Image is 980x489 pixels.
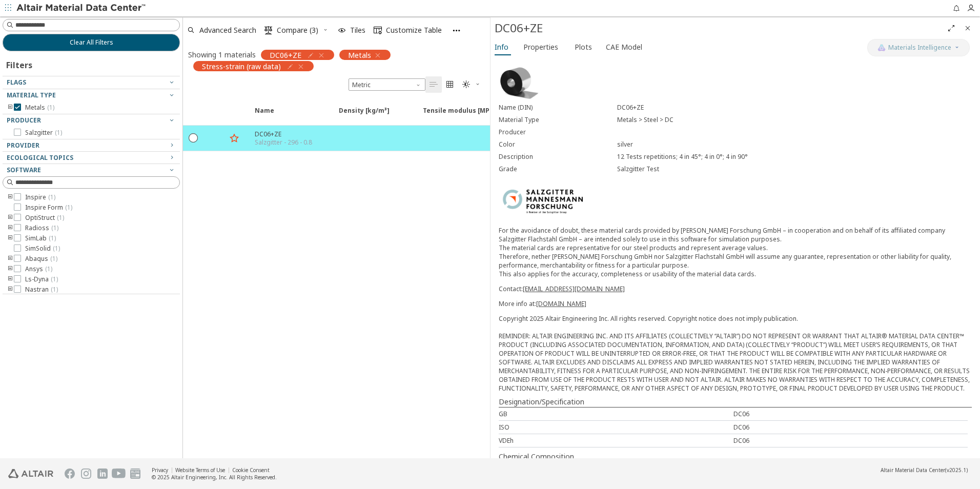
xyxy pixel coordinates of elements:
[7,234,14,242] i: toogle group
[203,106,226,125] span: Expand
[495,20,943,36] div: DC06+ZE
[333,106,417,125] span: Density [kg/m³]
[881,466,968,474] div: (v2025.1)
[350,27,365,34] span: Tiles
[48,193,55,201] span: ( 1 )
[255,106,274,125] span: Name
[499,284,972,293] p: Contact:
[25,275,58,283] span: Ls-Dyna
[430,80,438,89] i: 
[255,138,312,147] div: Salzgitter - 296 - 0.8
[65,203,72,212] span: ( 1 )
[25,129,62,137] span: Salzgitter
[499,116,617,124] div: Material Type
[867,39,970,56] button: AI CopilotMaterials Intelligence
[499,128,617,136] div: Producer
[348,50,371,59] span: Metals
[25,193,55,201] span: Inspire
[523,39,558,55] span: Properties
[3,152,180,164] button: Ecological Topics
[881,466,945,474] span: Altair Material Data Center
[617,116,972,124] div: Metals > Steel > DC
[499,423,733,432] div: ISO
[3,76,180,89] button: Flags
[523,284,625,293] a: [EMAIL_ADDRESS][DOMAIN_NAME]
[617,165,972,173] div: Salzgitter Test
[3,51,37,76] div: Filters
[442,76,458,93] button: Tile View
[7,91,56,99] span: Material Type
[888,44,951,52] span: Materials Intelligence
[25,104,54,112] span: Metals
[349,78,425,91] span: Metric
[70,38,113,47] span: Clear All Filters
[3,139,180,152] button: Provider
[8,469,53,478] img: Altair Engineering
[249,106,333,125] span: Name
[45,264,52,273] span: ( 1 )
[25,203,72,212] span: Inspire Form
[175,466,225,474] a: Website Terms of Use
[7,255,14,263] i: toogle group
[386,27,442,34] span: Customize Table
[499,299,972,308] p: More info at:
[462,80,471,89] i: 
[51,275,58,283] span: ( 1 )
[188,50,256,59] div: Showing 1 materials
[277,27,318,34] span: Compare (3)
[264,26,273,34] i: 
[499,153,617,161] div: Description
[25,244,60,253] span: SimSolid
[3,89,180,101] button: Material Type
[3,164,180,176] button: Software
[25,234,56,242] span: SimLab
[152,466,168,474] a: Privacy
[425,76,442,93] button: Table View
[7,193,14,201] i: toogle group
[270,50,301,59] span: DC06+ZE
[499,397,972,407] div: Designation/Specification
[226,130,242,147] button: Favorite
[255,130,312,138] div: DC06+ZE
[25,255,57,263] span: Abaqus
[7,224,14,232] i: toogle group
[49,234,56,242] span: ( 1 )
[499,184,589,218] img: Logo - Provider
[606,39,642,55] span: CAE Model
[51,223,58,232] span: ( 1 )
[733,423,968,432] div: DC06
[943,20,959,36] button: Full Screen
[499,452,972,462] div: Chemical Composition
[7,116,41,125] span: Producer
[152,474,277,481] div: © 2025 Altair Engineering, Inc. All Rights Reserved.
[16,3,147,13] img: Altair Material Data Center
[50,254,57,263] span: ( 1 )
[25,224,58,232] span: Radioss
[617,140,972,149] div: silver
[7,104,14,112] i: toogle group
[53,244,60,253] span: ( 1 )
[733,436,968,445] div: DC06
[7,265,14,273] i: toogle group
[7,153,73,162] span: Ecological Topics
[47,103,54,112] span: ( 1 )
[417,106,501,125] span: Tensile modulus [MPa]
[575,39,592,55] span: Plots
[25,286,58,294] span: Nastran
[57,213,64,222] span: ( 1 )
[499,314,972,393] div: Copyright 2025 Altair Engineering Inc. All rights reserved. Copyright notice does not imply publi...
[733,410,968,418] div: DC06
[7,166,41,174] span: Software
[499,104,617,112] div: Name (DIN)
[3,114,180,127] button: Producer
[349,78,425,91] div: Unit System
[199,27,256,34] span: Advanced Search
[499,66,540,100] img: Material Type Image
[51,285,58,294] span: ( 1 )
[226,106,249,125] span: Favorite
[446,80,454,89] i: 
[7,78,26,87] span: Flags
[55,128,62,137] span: ( 1 )
[617,104,972,112] div: DC06+ZE
[499,436,733,445] div: VDEh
